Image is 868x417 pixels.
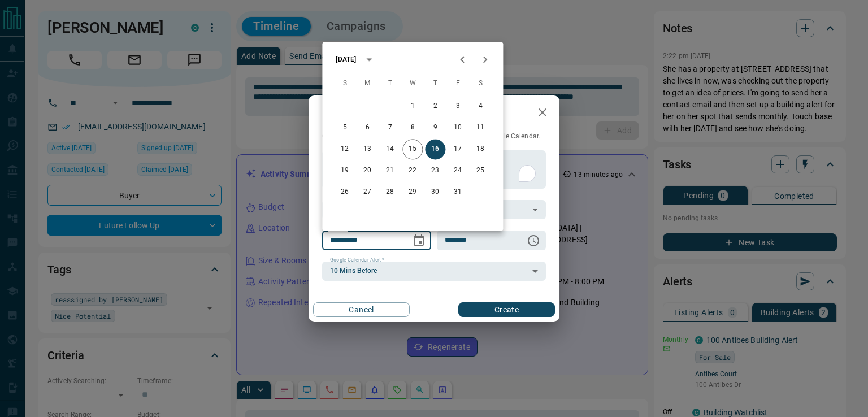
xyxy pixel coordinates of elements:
h2: New Task [309,95,384,132]
button: 24 [448,160,468,181]
button: 7 [380,118,400,138]
button: 3 [448,96,468,116]
span: Sunday [335,72,355,95]
button: 15 [402,139,423,159]
button: 5 [335,118,355,138]
button: Create [458,302,555,317]
span: Thursday [425,72,445,95]
button: 17 [448,139,468,159]
button: 13 [357,139,377,159]
button: calendar view is open, switch to year view [359,50,379,69]
button: 26 [335,182,355,202]
button: 11 [470,118,491,138]
button: Choose time, selected time is 6:00 AM [522,229,545,252]
button: 31 [448,182,468,202]
span: Tuesday [380,72,400,95]
span: Friday [448,72,468,95]
button: Next month [474,48,496,71]
button: 25 [470,160,491,181]
span: Monday [357,72,377,95]
button: 4 [470,96,491,116]
label: Google Calendar Alert [330,257,384,264]
span: Wednesday [402,72,423,95]
button: 1 [402,96,423,116]
button: 10 [448,118,468,138]
button: 29 [402,182,423,202]
button: 27 [357,182,377,202]
button: Choose date, selected date is Oct 16, 2025 [407,229,430,252]
button: 2 [425,96,445,116]
button: 28 [380,182,400,202]
button: 9 [425,118,445,138]
button: Cancel [313,302,410,317]
button: 22 [402,160,423,181]
button: Previous month [451,48,474,71]
button: 12 [335,139,355,159]
button: 23 [425,160,445,181]
button: 14 [380,139,400,159]
button: 8 [402,118,423,138]
button: 6 [357,118,377,138]
div: [DATE] [336,54,356,64]
div: 10 Mins Before [322,262,546,281]
button: 20 [357,160,377,181]
button: 16 [425,139,445,159]
button: 19 [335,160,355,181]
span: Saturday [470,72,491,95]
button: 21 [380,160,400,181]
button: 30 [425,182,445,202]
button: 18 [470,139,491,159]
